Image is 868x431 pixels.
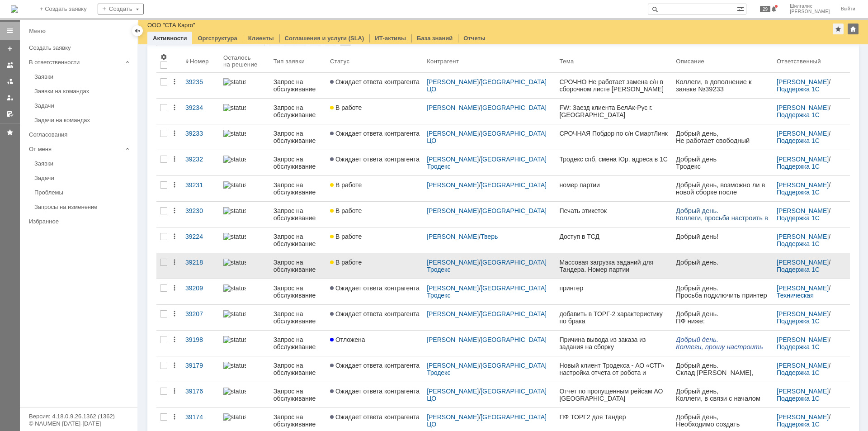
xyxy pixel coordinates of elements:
a: В работе [326,227,423,253]
div: Добавить в избранное [833,24,844,34]
div: Заявки [34,160,132,167]
a: Запрос на обслуживание [270,176,326,201]
div: Тема [559,58,574,65]
a: statusbar-25 (1).png [220,253,270,279]
div: 39209 [185,284,216,292]
a: СРОЧНО Не работает замена с/н в сборочном листе [PERSON_NAME] [556,73,672,98]
a: Поддержка 1С [777,214,820,222]
span: Заявки передаются по обмену: необходимо написать письмо на поддержку чтобы все настроили и сделал... [18,36,90,80]
div: Меню [29,26,46,37]
a: statusbar-100 (1).png [220,356,270,382]
div: Запрос на обслуживание [274,130,323,144]
img: statusbar-25 (1).png [223,259,246,266]
div: Запрос на обслуживание [274,388,323,402]
a: [DOMAIN_NAME] [4,270,57,277]
div: Изменить домашнюю страницу [848,24,859,34]
span: В работе [330,233,362,240]
a: [GEOGRAPHIC_DATA] ЦО [427,130,548,144]
a: В работе [326,176,423,201]
a: Поддержка 1С [777,421,820,428]
a: [PERSON_NAME] [427,259,479,266]
a: Ожидает ответа контрагента [326,124,423,150]
a: [GEOGRAPHIC_DATA] [481,104,547,111]
a: [PERSON_NAME] [427,233,479,240]
a: Согласования [25,128,136,142]
div: Контрагент [427,58,459,65]
a: В работе [326,99,423,124]
span: Отложена [330,336,365,343]
a: Запрос на обслуживание [270,305,326,330]
a: Запрос на обслуживание [270,202,326,227]
a: Массовая загрузка заданий для Тандера. Номер партии [556,253,672,279]
a: [PERSON_NAME] [777,284,829,292]
a: [GEOGRAPHIC_DATA] [481,310,547,317]
img: statusbar-60 (1).png [223,233,246,240]
div: Запрос на обслуживание [274,336,323,350]
th: Контрагент [423,50,556,73]
a: Поддержка 1С [777,395,820,402]
span: . [25,127,27,134]
div: Тип заявки [274,58,305,65]
a: [PERSON_NAME] [427,284,479,292]
a: statusbar-100 (1).png [220,150,270,175]
span: ru [49,134,55,141]
a: [PERSON_NAME] [427,104,479,111]
div: 39218 [185,259,216,266]
div: Проблемы [34,189,132,196]
div: Задачи на командах [34,117,132,123]
span: Расширенный поиск [737,4,746,13]
div: Запросы на изменение [34,204,132,210]
div: Запрос на обслуживание [274,156,323,170]
div: 39176 [185,388,216,395]
th: Статус [326,50,423,73]
div: Запрос на обслуживание [274,104,323,118]
a: 39207 [182,305,220,330]
div: Запрос на обслуживание [274,181,323,196]
span: . [47,134,49,141]
a: добавить в ТОРГ-2 характеристику по брака [556,305,672,330]
a: [PERSON_NAME] [777,362,829,369]
a: Отчет по пропущенным рейсам АО [GEOGRAPHIC_DATA] [556,382,672,407]
a: statusbar-100 (1).png [220,73,270,98]
div: 39198 [185,336,216,343]
a: В работе [326,253,423,279]
a: statusbar-100 (1).png [220,176,270,201]
a: [PERSON_NAME] [777,388,829,395]
div: Запрос на обслуживание [274,310,323,325]
a: 39179 [182,356,220,382]
a: [DOMAIN_NAME] [7,155,60,162]
div: Заявки на командах [34,88,132,95]
div: Тродекс спб, смена Юр. адреса в 1С [559,156,669,163]
div: Отчет по пропущенным рейсам АО [GEOGRAPHIC_DATA] [559,388,669,402]
a: statusbar-15 (1).png [220,382,270,407]
a: Запрос на обслуживание [270,124,326,150]
span: . [75,129,77,137]
a: Birukova.E@stacargo.ru [7,147,79,155]
a: [PERSON_NAME] [427,181,479,189]
div: 39235 [185,78,216,85]
a: [GEOGRAPHIC_DATA] Тродекс [427,284,548,299]
a: 39230 [182,202,220,227]
a: [PERSON_NAME] [777,413,829,421]
span: .o@[DOMAIN_NAME] [59,90,124,97]
img: statusbar-15 (1).png [223,388,246,395]
a: Goncharuk.o@[DOMAIN_NAME] [27,90,124,97]
th: Осталось на решение [220,50,270,73]
a: Оргструктура [198,35,237,42]
img: statusbar-100 (1).png [223,130,246,137]
span: @ [30,127,37,134]
a: [PERSON_NAME] [777,336,829,343]
div: Запрос на обслуживание [274,233,323,247]
a: Поддержка 1С [777,317,820,325]
a: [PERSON_NAME] [777,130,829,137]
a: Мои заявки [3,90,17,105]
th: Тема [556,50,672,73]
a: 39224 [182,227,220,253]
span: Ожидает ответа контрагента [330,362,420,369]
a: Создать заявку [25,41,136,55]
span: z [38,262,42,269]
a: Доступ в ТСД [556,227,672,253]
div: 39224 [185,233,216,240]
a: [PERSON_NAME] [777,310,829,317]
